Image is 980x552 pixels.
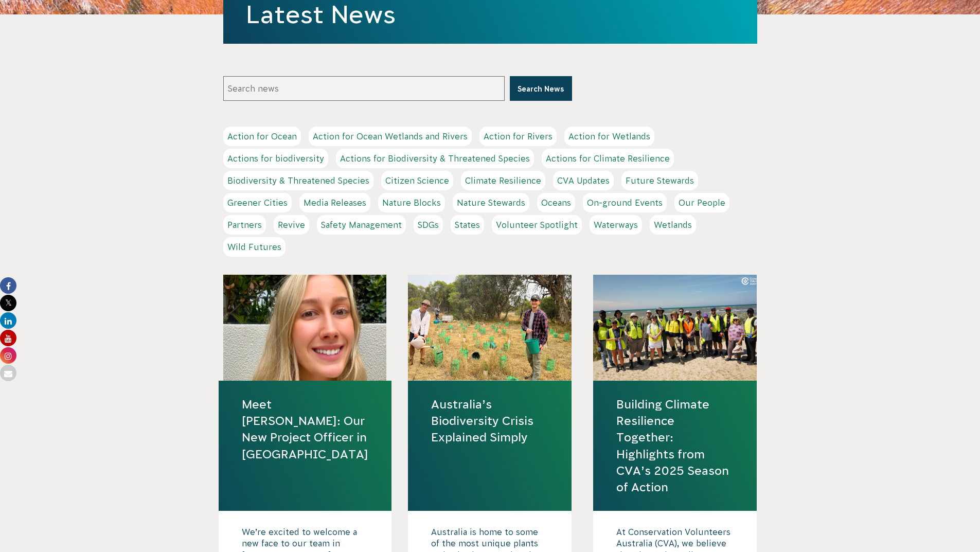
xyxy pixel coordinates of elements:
a: Oceans [537,193,575,212]
a: Actions for Climate Resilience [542,149,674,168]
a: Wild Futures [223,237,286,257]
a: Action for Wetlands [564,127,654,146]
a: Our People [674,193,729,212]
a: Revive [274,215,309,235]
a: Action for Ocean [223,127,301,146]
a: Media Releases [299,193,370,212]
a: Partners [223,215,266,235]
a: Volunteer Spotlight [492,215,582,235]
a: Actions for biodiversity [223,149,328,168]
a: Wetlands [650,215,696,235]
a: Building Climate Resilience Together: Highlights from CVA’s 2025 Season of Action [616,396,734,495]
input: Search news [223,76,505,101]
a: Nature Blocks [378,193,445,212]
a: Latest News [246,1,396,28]
a: Future Stewards [621,171,698,190]
a: Australia’s Biodiversity Crisis Explained Simply [431,396,548,446]
a: Biodiversity & Threatened Species [223,171,373,190]
a: Actions for Biodiversity & Threatened Species [336,149,534,168]
a: Safety Management [317,215,406,235]
a: SDGs [414,215,443,235]
a: Action for Ocean Wetlands and Rivers [309,127,472,146]
a: Nature Stewards [453,193,529,212]
a: Waterways [590,215,642,235]
button: Search News [510,76,572,101]
a: Citizen Science [381,171,453,190]
a: Meet [PERSON_NAME]: Our New Project Officer in [GEOGRAPHIC_DATA] [242,396,368,462]
a: On-ground Events [583,193,667,212]
a: Greener Cities [223,193,292,212]
a: States [451,215,484,235]
a: Climate Resilience [461,171,545,190]
a: Action for Rivers [479,127,557,146]
a: CVA Updates [553,171,614,190]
